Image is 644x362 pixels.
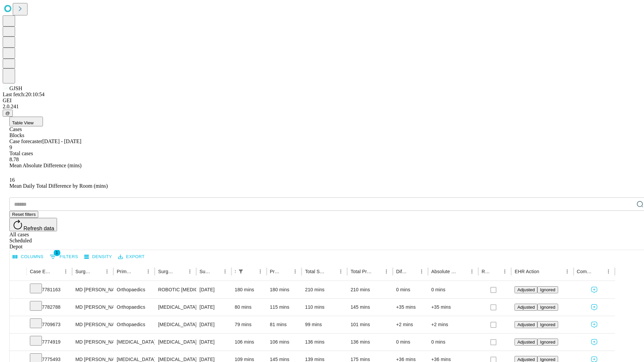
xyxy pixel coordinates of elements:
[75,281,110,298] div: MD [PERSON_NAME] [PERSON_NAME] Md
[30,299,69,316] div: 7782788
[336,267,345,276] button: Menu
[517,305,535,310] span: Adjusted
[351,316,389,333] div: 101 mins
[327,267,336,276] button: Sort
[491,267,500,276] button: Sort
[305,269,326,274] div: Total Scheduled Duration
[75,334,110,351] div: MD [PERSON_NAME] E Md
[200,316,228,333] div: [DATE]
[236,267,246,276] div: 1 active filter
[537,304,558,311] button: Ignored
[23,226,54,231] span: Refresh data
[408,267,417,276] button: Sort
[235,281,263,298] div: 180 mins
[211,267,220,276] button: Sort
[417,267,426,276] button: Menu
[577,269,594,274] div: Comments
[11,252,45,262] button: Select columns
[158,334,193,351] div: [MEDICAL_DATA]
[117,299,151,316] div: Orthopaedics
[13,302,23,313] button: Expand
[515,286,537,293] button: Adjusted
[30,269,51,274] div: Case Epic Id
[351,334,389,351] div: 136 mins
[117,281,151,298] div: Orthopaedics
[467,267,477,276] button: Menu
[75,316,110,333] div: MD [PERSON_NAME] [PERSON_NAME] Md
[9,177,15,183] span: 16
[75,299,110,316] div: MD [PERSON_NAME] [PERSON_NAME] Md
[517,322,535,327] span: Adjusted
[396,269,407,274] div: Difference
[30,281,69,298] div: 7781163
[117,334,151,351] div: [MEDICAL_DATA]
[158,269,175,274] div: Surgery Name
[235,316,263,333] div: 79 mins
[270,299,299,316] div: 115 mins
[351,299,389,316] div: 145 mins
[372,267,382,276] button: Sort
[30,334,69,351] div: 7774919
[3,92,45,97] span: Last fetch: 20:10:54
[236,267,246,276] button: Show filters
[537,339,558,346] button: Ignored
[396,299,425,316] div: +35 mins
[351,281,389,298] div: 210 mins
[83,252,114,262] button: Density
[256,267,265,276] button: Menu
[200,299,228,316] div: [DATE]
[5,111,10,116] span: @
[604,267,613,276] button: Menu
[3,104,641,110] div: 2.0.241
[235,334,263,351] div: 106 mins
[281,267,290,276] button: Sort
[270,269,281,274] div: Predicted In Room Duration
[52,267,61,276] button: Sort
[500,267,509,276] button: Menu
[305,316,344,333] div: 99 mins
[75,269,92,274] div: Surgeon Name
[431,334,475,351] div: 0 mins
[458,267,467,276] button: Sort
[431,269,457,274] div: Absolute Difference
[540,340,555,345] span: Ignored
[515,304,537,311] button: Adjusted
[290,267,300,276] button: Menu
[158,316,193,333] div: [MEDICAL_DATA] WITH [MEDICAL_DATA] REPAIR
[13,284,23,296] button: Expand
[235,299,263,316] div: 80 mins
[431,281,475,298] div: 0 mins
[235,269,235,274] div: Scheduled In Room Duration
[270,334,299,351] div: 106 mins
[158,299,193,316] div: [MEDICAL_DATA] [MEDICAL_DATA]
[515,321,537,328] button: Adjusted
[116,252,146,262] button: Export
[30,316,69,333] div: 7709673
[9,150,33,156] span: Total cases
[12,212,36,217] span: Reset filters
[117,269,133,274] div: Primary Service
[48,251,80,262] button: Show filters
[540,287,555,292] span: Ignored
[515,269,539,274] div: EHR Action
[246,267,256,276] button: Sort
[396,281,425,298] div: 0 mins
[176,267,185,276] button: Sort
[270,281,299,298] div: 180 mins
[102,267,112,276] button: Menu
[9,211,38,218] button: Reset filters
[158,281,193,298] div: ROBOTIC [MEDICAL_DATA] KNEE TOTAL
[3,98,641,104] div: GEI
[540,267,549,276] button: Sort
[13,319,23,331] button: Expand
[54,249,60,256] span: 1
[3,110,13,117] button: @
[305,299,344,316] div: 110 mins
[144,267,153,276] button: Menu
[117,316,151,333] div: Orthopaedics
[200,281,228,298] div: [DATE]
[93,267,102,276] button: Sort
[200,269,210,274] div: Surgery Date
[9,183,108,189] span: Mean Daily Total Difference by Room (mins)
[200,334,228,351] div: [DATE]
